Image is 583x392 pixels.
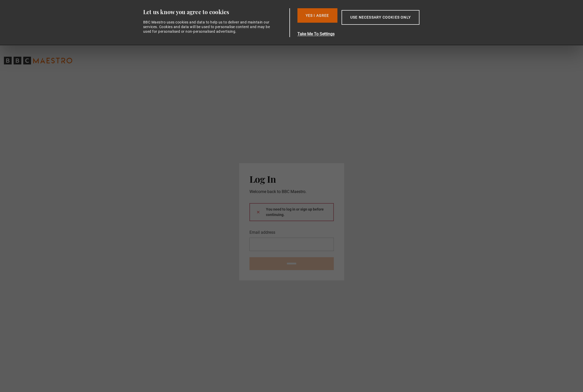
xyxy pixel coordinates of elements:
[297,8,337,23] button: Yes I Agree
[342,10,419,25] button: Use necessary cookies only
[143,20,273,34] div: BBC Maestro uses cookies and data to help us to deliver and maintain our services. Cookies and da...
[297,31,444,37] button: Take Me To Settings
[249,173,334,184] h2: Log In
[143,8,288,16] div: Let us know you agree to cookies
[249,229,275,236] label: Email address
[4,57,72,64] svg: BBC Maestro
[249,189,334,195] p: Welcome back to BBC Maestro.
[249,203,334,221] div: You need to log in or sign up before continuing.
